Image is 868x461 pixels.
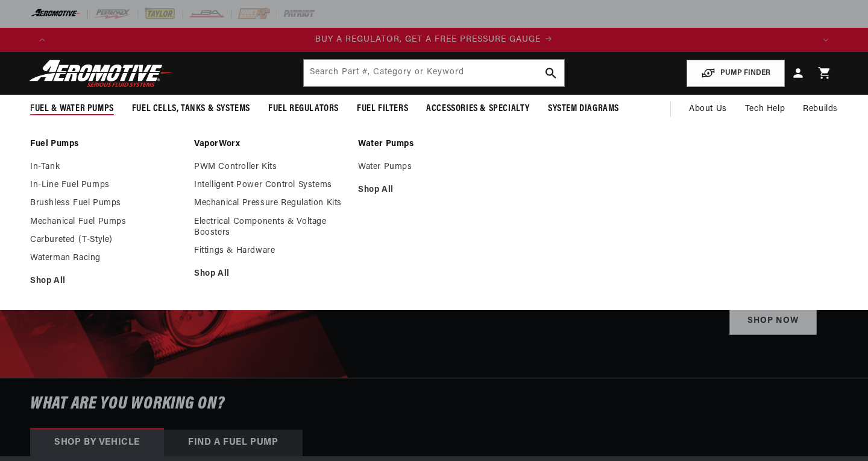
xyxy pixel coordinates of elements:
div: Find a Fuel Pump [164,430,303,456]
button: search button [538,60,564,86]
a: Shop All [30,276,182,287]
summary: Accessories & Specialty [417,95,539,123]
a: Brushless Fuel Pumps [30,198,182,209]
summary: Fuel Cells, Tanks & Systems [123,95,259,123]
summary: Tech Help [736,95,794,124]
button: Translation missing: en.sections.announcements.next_announcement [814,28,838,52]
summary: Rebuilds [794,95,847,124]
span: System Diagrams [548,103,619,115]
a: Fittings & Hardware [194,246,346,256]
a: Fuel Pumps [30,139,182,150]
button: PUMP FINDER [687,60,785,87]
a: Shop All [358,185,510,196]
a: Carbureted (T-Style) [30,235,182,246]
span: Accessories & Specialty [426,103,530,115]
button: Translation missing: en.sections.announcements.previous_announcement [30,28,54,52]
span: Tech Help [745,103,785,116]
a: PWM Controller Kits [194,162,346,173]
summary: Fuel Filters [348,95,417,123]
input: Search by Part Number, Category or Keyword [304,60,564,86]
a: Water Pumps [358,139,510,150]
span: Fuel Regulators [268,103,339,115]
span: Rebuilds [803,103,838,116]
a: About Us [680,95,736,124]
summary: Fuel & Water Pumps [21,95,123,123]
a: In-Tank [30,162,182,173]
a: VaporWorx [194,139,346,150]
a: Mechanical Fuel Pumps [30,217,182,227]
a: Electrical Components & Voltage Boosters [194,217,346,238]
a: Water Pumps [358,162,510,173]
img: Aeromotive [26,59,177,87]
span: About Us [689,104,727,113]
span: BUY A REGULATOR, GET A FREE PRESSURE GAUGE [315,35,541,44]
a: In-Line Fuel Pumps [30,180,182,191]
a: BUY A REGULATOR, GET A FREE PRESSURE GAUGE [54,33,814,46]
div: Announcement [54,33,814,46]
span: Fuel Cells, Tanks & Systems [132,103,250,115]
a: Intelligent Power Control Systems [194,180,346,191]
div: 1 of 4 [54,33,814,46]
a: Shop All [194,269,346,279]
a: Mechanical Pressure Regulation Kits [194,198,346,209]
span: Fuel & Water Pumps [30,103,114,115]
span: Fuel Filters [357,103,408,115]
summary: System Diagrams [539,95,628,123]
summary: Fuel Regulators [259,95,348,123]
a: Shop Now [729,308,817,335]
a: Waterman Racing [30,253,182,264]
div: Shop by vehicle [30,430,164,456]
